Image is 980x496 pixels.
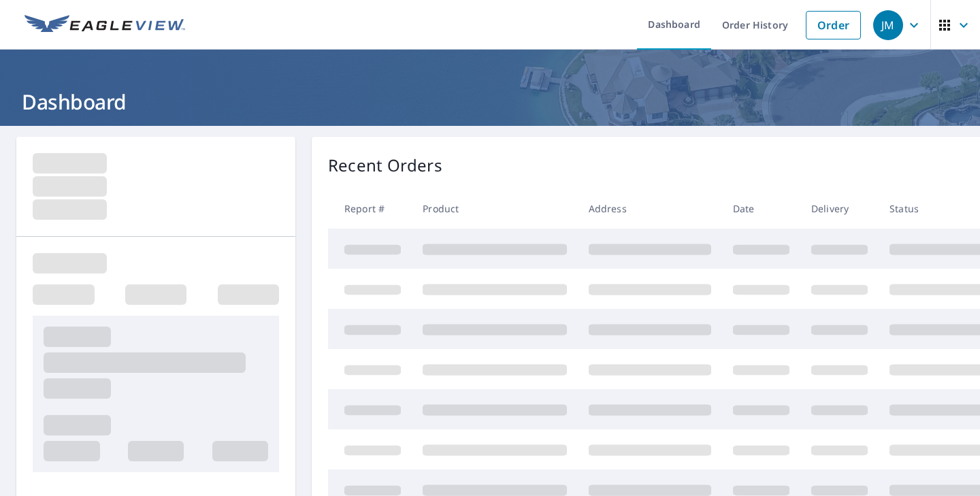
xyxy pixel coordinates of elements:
a: Order [806,11,861,39]
th: Date [722,188,800,229]
div: JM [873,10,903,40]
th: Product [412,188,578,229]
th: Delivery [800,188,879,229]
p: Recent Orders [328,153,442,178]
th: Report # [328,188,412,229]
img: EV Logo [24,15,185,35]
h1: Dashboard [16,88,964,116]
th: Address [578,188,722,229]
